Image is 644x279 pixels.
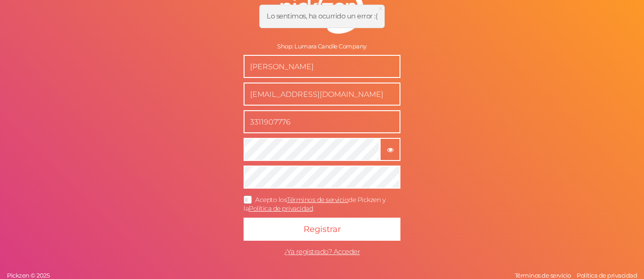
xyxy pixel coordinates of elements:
[244,83,400,106] input: Business e-mail
[377,2,384,15] span: ×
[267,12,377,20] span: Lo sentimos, ha ocurrido un error :(
[5,272,52,279] a: Pickzen © 2025
[244,55,400,78] input: Nombre
[244,218,400,241] button: Registrar
[244,110,400,133] input: Teléfono
[515,272,571,279] span: Términos de servicio
[244,196,385,213] span: Acepto los de Pickzen y la .
[577,272,637,279] span: Política de privacidad
[513,272,573,279] a: Términos de servicio
[574,272,639,279] a: Política de privacidad
[304,224,341,234] span: Registrar
[244,43,400,50] div: Shop: Lumara Candle Company
[249,204,313,213] a: Política de privacidad
[287,196,348,204] a: Términos de servicio
[284,247,360,256] span: ¿Ya registrado? Acceder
